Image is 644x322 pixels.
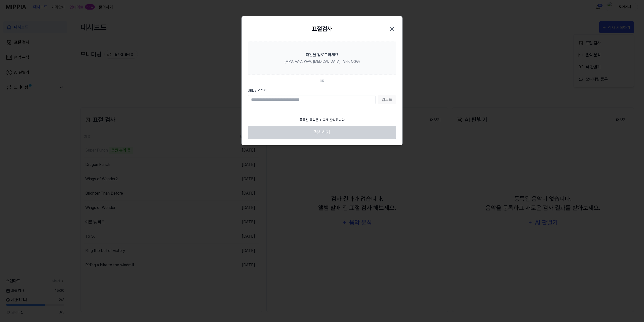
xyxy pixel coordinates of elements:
div: 파일을 업로드하세요 [306,52,338,58]
div: OR [320,79,324,84]
label: URL 입력하기 [248,88,396,93]
div: 등록된 음악은 비공개 관리됩니다 [296,114,348,126]
h2: 표절검사 [312,24,332,33]
div: (MP3, AAC, WAV, [MEDICAL_DATA], AIFF, OGG) [285,59,360,64]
